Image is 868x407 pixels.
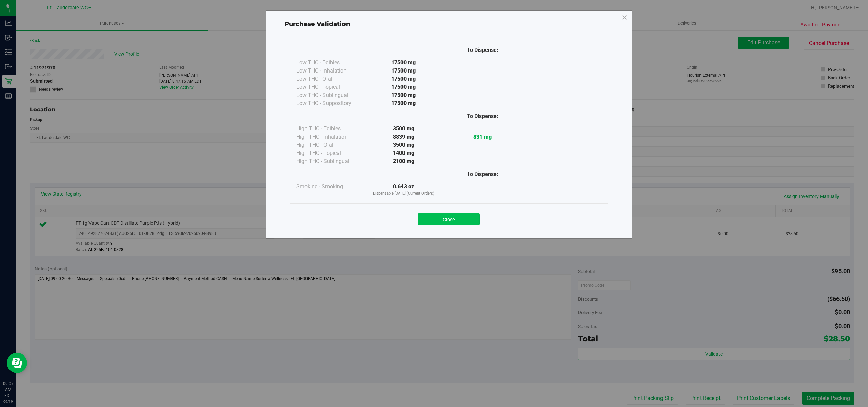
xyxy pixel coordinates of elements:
span: Purchase Validation [284,20,350,28]
div: High THC - Sublingual [296,157,364,165]
div: Low THC - Inhalation [296,67,364,75]
div: Low THC - Sublingual [296,91,364,99]
div: High THC - Inhalation [296,133,364,141]
div: 17500 mg [364,99,443,107]
div: To Dispense: [443,170,522,178]
div: High THC - Topical [296,149,364,157]
div: Smoking - Smoking [296,183,364,191]
div: 17500 mg [364,91,443,99]
div: 1400 mg [364,149,443,157]
div: 3500 mg [364,141,443,149]
div: To Dispense: [443,112,522,120]
iframe: Resource center [7,353,27,373]
div: Low THC - Topical [296,83,364,91]
div: 17500 mg [364,75,443,83]
div: Low THC - Oral [296,75,364,83]
div: To Dispense: [443,46,522,54]
p: Dispensable [DATE] (Current Orders) [364,191,443,197]
div: 3500 mg [364,125,443,133]
div: 8839 mg [364,133,443,141]
div: High THC - Oral [296,141,364,149]
div: Low THC - Suppository [296,99,364,107]
div: 2100 mg [364,157,443,165]
strong: 831 mg [473,134,492,140]
div: 17500 mg [364,59,443,67]
div: 0.643 oz [364,183,443,197]
div: 17500 mg [364,67,443,75]
button: Close [418,213,480,225]
div: Low THC - Edibles [296,59,364,67]
div: High THC - Edibles [296,125,364,133]
div: 17500 mg [364,83,443,91]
